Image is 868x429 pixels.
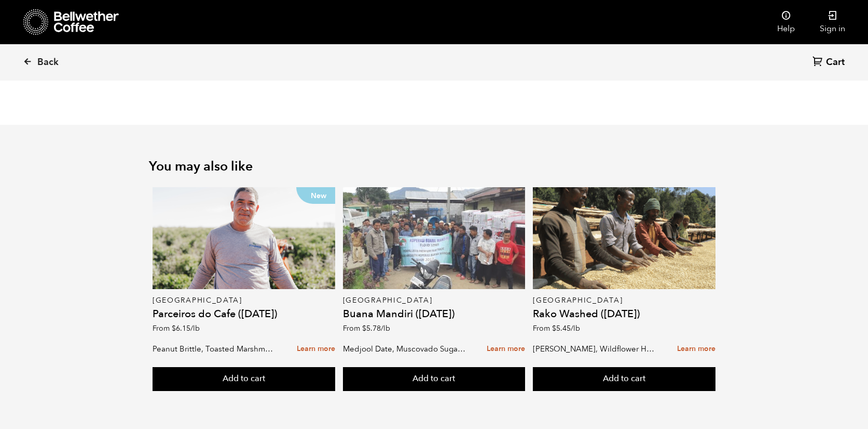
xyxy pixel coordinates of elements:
span: Cart [826,56,845,69]
a: Learn more [487,338,525,360]
a: Learn more [677,338,715,360]
span: $ [362,323,366,333]
a: Learn more [297,338,335,360]
a: Cart [812,56,847,70]
h4: Rako Washed ([DATE]) [533,309,715,319]
button: Add to cart [153,367,335,391]
a: New [153,187,335,289]
button: Add to cart [533,367,715,391]
bdi: 5.45 [552,323,580,333]
h2: You may also like [149,159,720,174]
p: Medjool Date, Muscovado Sugar, Vanilla Bean [343,341,467,357]
p: New [296,187,335,204]
span: From [343,323,390,333]
h4: Parceiros do Cafe ([DATE]) [153,309,335,319]
span: $ [552,323,556,333]
span: /lb [190,323,200,333]
p: Peanut Brittle, Toasted Marshmallow, Bittersweet Chocolate [153,341,277,357]
p: [PERSON_NAME], Wildflower Honey, Black Tea [533,341,657,357]
span: $ [172,323,176,333]
span: /lb [571,323,580,333]
p: [GEOGRAPHIC_DATA] [533,297,715,304]
span: /lb [381,323,390,333]
bdi: 5.78 [362,323,390,333]
h4: Buana Mandiri ([DATE]) [343,309,526,319]
span: From [533,323,580,333]
button: Add to cart [343,367,526,391]
p: [GEOGRAPHIC_DATA] [153,297,335,304]
bdi: 6.15 [172,323,200,333]
p: [GEOGRAPHIC_DATA] [343,297,526,304]
span: Back [37,56,59,69]
span: From [153,323,200,333]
